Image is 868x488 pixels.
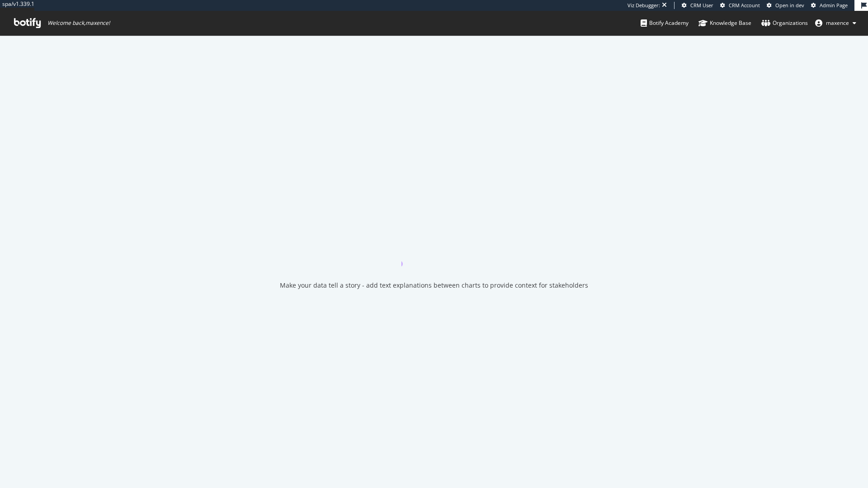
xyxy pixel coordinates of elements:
[627,2,660,9] div: Viz Debugger:
[775,2,804,9] span: Open in dev
[767,2,804,9] a: Open in dev
[761,11,808,35] a: Organizations
[729,2,760,9] span: CRM Account
[280,281,588,290] div: Make your data tell a story - add text explanations between charts to provide context for stakeho...
[698,19,751,28] div: Knowledge Base
[690,2,713,9] span: CRM User
[761,19,808,28] div: Organizations
[641,11,689,35] a: Botify Academy
[682,2,713,9] a: CRM User
[47,19,110,27] span: Welcome back, maxence !
[808,16,863,30] button: maxence
[826,19,849,27] span: maxence
[811,2,848,9] a: Admin Page
[641,19,689,28] div: Botify Academy
[720,2,760,9] a: CRM Account
[820,2,848,9] span: Admin Page
[401,234,467,266] div: animation
[698,11,751,35] a: Knowledge Base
